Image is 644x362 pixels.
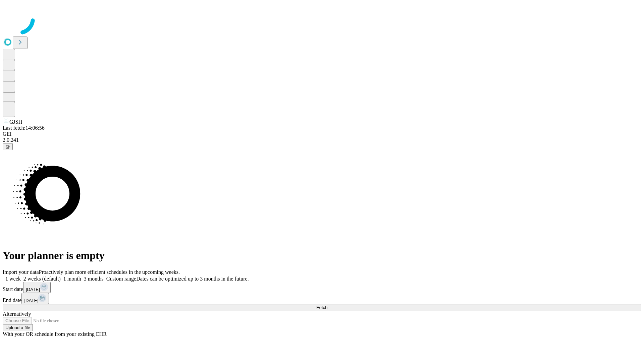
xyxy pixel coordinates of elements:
[63,276,81,282] span: 1 month
[23,276,61,282] span: 2 weeks (default)
[3,125,45,131] span: Last fetch: 14:06:56
[84,276,104,282] span: 3 months
[3,304,641,311] button: Fetch
[21,293,49,304] button: [DATE]
[3,293,641,304] div: End date
[3,324,33,331] button: Upload a file
[3,137,641,143] div: 2.0.241
[3,282,641,293] div: Start date
[106,276,136,282] span: Custom range
[3,131,641,137] div: GEI
[24,298,38,303] span: [DATE]
[23,282,51,293] button: [DATE]
[9,119,22,125] span: GJSH
[3,269,39,275] span: Import your data
[3,331,107,337] span: With your OR schedule from your existing EHR
[5,144,10,149] span: @
[39,269,180,275] span: Proactively plan more efficient schedules in the upcoming weeks.
[26,287,40,292] span: [DATE]
[3,143,13,150] button: @
[136,276,249,282] span: Dates can be optimized up to 3 months in the future.
[3,249,641,262] h1: Your planner is empty
[3,311,31,317] span: Alternatively
[316,305,327,310] span: Fetch
[5,276,21,282] span: 1 week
